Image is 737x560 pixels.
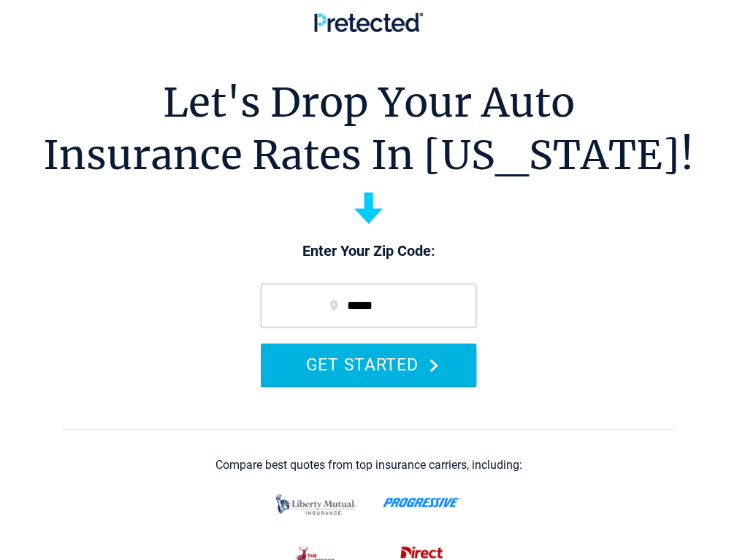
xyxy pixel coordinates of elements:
img: progressive [383,497,461,507]
button: GET STARTED [261,343,476,385]
div: Compare best quotes from top insurance carriers, including: [215,459,522,472]
input: zip code [261,284,476,327]
p: Enter Your Zip Code: [246,241,491,262]
img: liberty [272,487,360,522]
h1: Let's Drop Your Auto Insurance Rates In [US_STATE]! [43,77,694,182]
img: Pretected Logo [314,12,423,32]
